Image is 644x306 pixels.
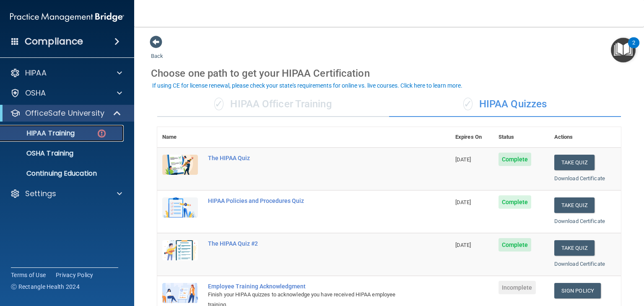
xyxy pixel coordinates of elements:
[554,283,601,298] a: Sign Policy
[499,238,532,252] span: Complete
[10,9,124,26] img: PMB logo
[10,189,122,199] a: Settings
[493,127,549,148] th: Status
[611,38,636,62] button: Open Resource Center, 2 new notifications
[554,155,595,170] button: Take Quiz
[5,149,73,158] p: OSHA Training
[214,98,223,110] span: ✓
[11,271,46,279] a: Terms of Use
[96,128,107,139] img: danger-circle.6113f641.png
[10,68,122,78] a: HIPAA
[554,218,605,224] a: Download Certificate
[56,271,93,279] a: Privacy Policy
[5,129,75,137] p: HIPAA Training
[151,61,627,86] div: Choose one path to get your HIPAA Certification
[463,98,473,110] span: ✓
[208,240,408,247] div: The HIPAA Quiz #2
[389,92,621,117] div: HIPAA Quizzes
[455,199,471,205] span: [DATE]
[455,156,471,163] span: [DATE]
[554,175,605,182] a: Download Certificate
[25,88,46,98] p: OSHA
[455,242,471,248] span: [DATE]
[632,43,635,54] div: 2
[151,43,163,59] a: Back
[554,261,605,267] a: Download Certificate
[554,240,595,256] button: Take Quiz
[208,283,408,290] div: Employee Training Acknowledgment
[25,189,56,199] p: Settings
[10,88,122,98] a: OSHA
[208,197,408,204] div: HIPAA Policies and Procedures Quiz
[11,283,80,291] span: Ⓒ Rectangle Health 2024
[499,281,536,294] span: Incomplete
[152,83,462,88] div: If using CE for license renewal, please check your state's requirements for online vs. live cours...
[157,92,389,117] div: HIPAA Officer Training
[10,108,122,118] a: OfficeSafe University
[450,127,493,148] th: Expires On
[157,127,203,148] th: Name
[499,153,532,166] span: Complete
[499,195,532,209] span: Complete
[25,68,47,78] p: HIPAA
[151,81,464,90] button: If using CE for license renewal, please check your state's requirements for online vs. live cours...
[554,197,595,213] button: Take Quiz
[25,36,83,47] h4: Compliance
[25,108,104,118] p: OfficeSafe University
[5,169,120,178] p: Continuing Education
[549,127,621,148] th: Actions
[208,155,408,161] div: The HIPAA Quiz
